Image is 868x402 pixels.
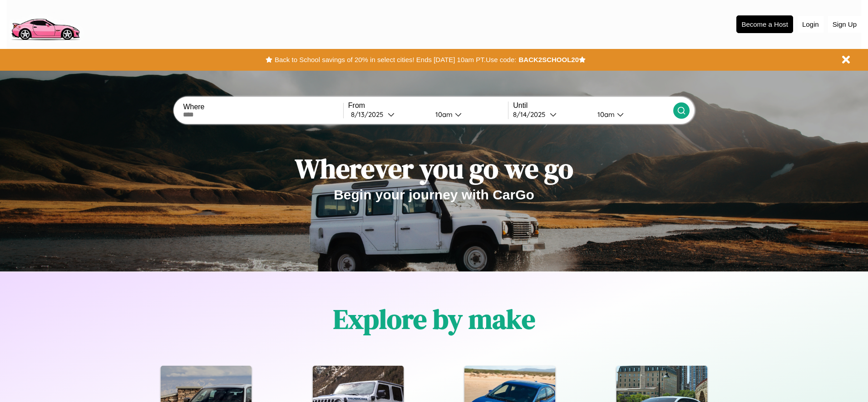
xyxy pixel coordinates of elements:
b: BACK2SCHOOL20 [518,56,579,63]
div: 10am [593,110,617,119]
label: From [348,102,508,110]
button: Login [798,16,824,33]
img: logo [7,5,84,43]
div: 8 / 14 / 2025 [513,110,550,119]
div: 8 / 13 / 2025 [351,110,388,119]
button: 10am [590,110,673,119]
label: Until [513,102,673,110]
label: Where [183,103,343,111]
h1: Explore by make [333,300,535,338]
button: 8/13/2025 [348,110,428,119]
button: Become a Host [736,15,793,33]
div: 10am [431,110,455,119]
button: 10am [428,110,508,119]
button: Back to School savings of 20% in select cities! Ends [DATE] 10am PT.Use code: [272,53,518,66]
button: Sign Up [828,16,861,33]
